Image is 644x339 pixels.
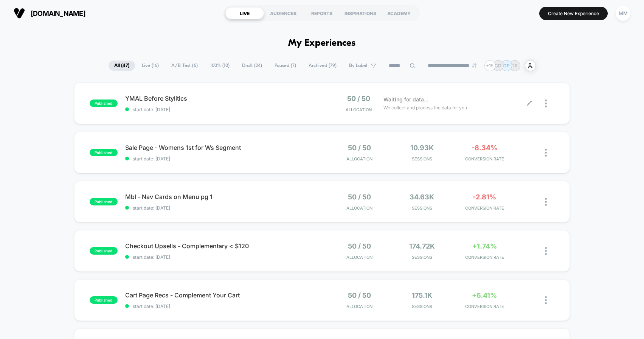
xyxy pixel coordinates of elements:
div: AUDIENCES [264,7,303,19]
span: Allocation [346,107,372,112]
span: published [90,100,118,107]
span: All ( 47 ) [109,61,135,71]
span: Sessions [393,156,452,162]
span: 50 / 50 [347,95,370,103]
img: close [545,296,547,304]
span: CONVERSION RATE [455,205,514,211]
span: [DOMAIN_NAME] [31,9,85,17]
button: [DOMAIN_NAME] [11,7,88,19]
span: published [90,247,118,255]
span: 10.93k [410,144,434,152]
button: Create New Experience [539,7,608,20]
span: Checkout Upsells - Complementary < $120 [125,242,322,250]
span: -2.81% [473,193,496,201]
span: -8.34% [472,144,497,152]
span: CONVERSION RATE [455,255,514,260]
img: end [472,63,476,68]
span: 50 / 50 [348,291,371,299]
span: start date: [DATE] [125,205,322,211]
span: Sessions [393,304,452,309]
div: MM [616,6,630,21]
span: Sale Page - Womens 1st for Ws Segment [125,144,322,151]
span: Allocation [346,304,372,309]
span: 175.1k [412,291,432,299]
span: YMAL Before Stylitics [125,95,322,102]
span: Waiting for data... [383,95,428,104]
span: 50 / 50 [348,193,371,201]
h1: My Experiences [288,38,356,49]
span: Paused ( 7 ) [269,61,302,71]
span: start date: [DATE] [125,254,322,260]
img: close [545,247,547,255]
span: published [90,149,118,156]
span: Sessions [393,255,452,260]
span: start date: [DATE] [125,156,322,162]
span: +6.41% [472,291,497,299]
div: + 15 [484,60,495,71]
span: Allocation [346,205,372,211]
p: CD [495,63,501,68]
span: 50 / 50 [348,242,371,250]
span: published [90,296,118,304]
span: 34.63k [410,193,434,201]
span: +1.74% [472,242,497,250]
p: DP [503,63,510,68]
span: start date: [DATE] [125,107,322,112]
span: 100% ( 10 ) [205,61,235,71]
span: Mbl - Nav Cards on Menu pg 1 [125,193,322,201]
span: Cart Page Recs - Complement Your Cart [125,291,322,299]
span: start date: [DATE] [125,303,322,309]
span: published [90,198,118,205]
span: Sessions [393,205,452,211]
p: TR [512,63,518,68]
span: Live ( 16 ) [136,61,164,71]
img: close [545,198,547,206]
div: LIVE [225,7,264,19]
div: ACADEMY [380,7,418,19]
span: Archived ( 79 ) [303,61,342,71]
img: close [545,100,547,107]
span: 50 / 50 [348,144,371,152]
div: INSPIRATIONS [341,7,380,19]
span: CONVERSION RATE [455,304,514,309]
span: Allocation [346,255,372,260]
span: We collect and process the data for you [383,104,467,111]
span: 174.72k [409,242,435,250]
span: Draft ( 24 ) [236,61,268,71]
span: By Label [349,63,367,68]
button: MM [613,6,633,21]
img: Visually logo [14,8,25,19]
img: close [545,149,547,157]
span: CONVERSION RATE [455,156,514,162]
span: Allocation [346,156,372,162]
div: REPORTS [303,7,341,19]
span: A/B Test ( 6 ) [166,61,203,71]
